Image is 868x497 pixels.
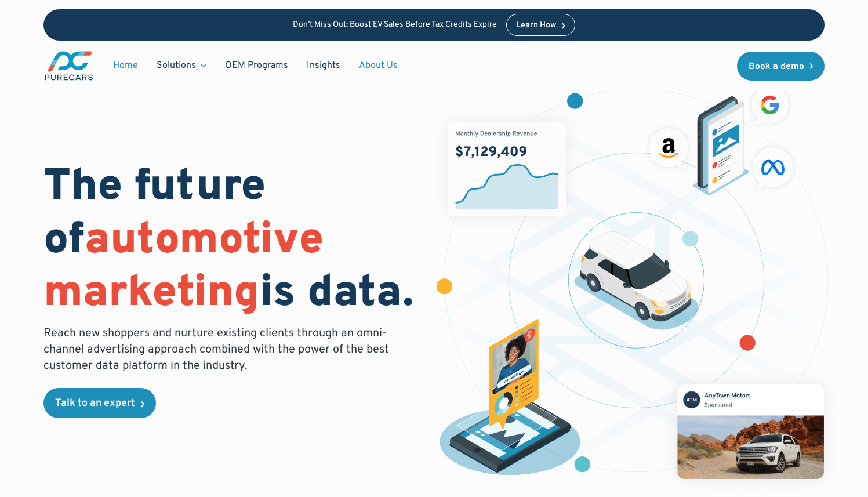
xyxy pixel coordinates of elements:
[104,55,147,77] a: Home
[644,81,799,195] img: ads on social media and advertising partners
[216,55,297,77] a: OEM Programs
[43,50,95,82] img: purecars logo
[43,388,156,418] a: Talk to an expert
[506,14,575,36] a: Learn How
[55,398,135,409] div: Talk to an expert
[43,162,420,321] h1: The future of is data.
[574,231,698,329] img: illustration of a vehicle
[429,319,591,480] img: persona of a buyer
[43,213,324,322] span: automotive marketing
[297,55,350,77] a: Insights
[737,52,825,81] a: Book a demo
[157,59,196,72] div: Solutions
[448,122,566,216] img: chart showing monthly dealership revenue of $7m
[43,325,396,374] p: Reach new shoppers and nurture existing clients through an omni-channel advertising approach comb...
[147,55,216,77] div: Solutions
[749,62,804,71] div: Book a demo
[516,21,556,30] div: Learn How
[293,20,497,30] p: Don’t Miss Out: Boost EV Sales Before Tax Credits Expire
[43,50,95,82] a: main
[350,55,407,77] a: About Us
